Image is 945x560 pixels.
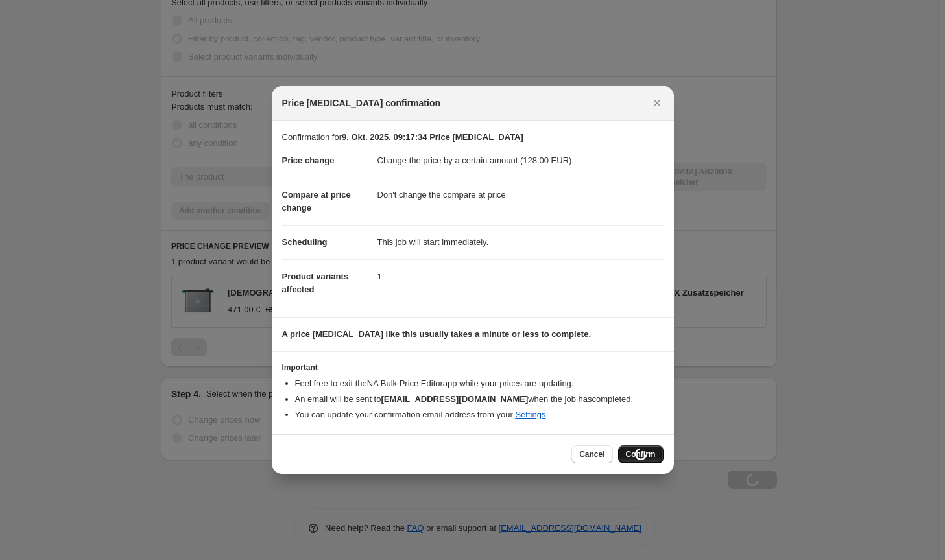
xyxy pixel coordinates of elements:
li: An email will be sent to when the job has completed . [295,393,664,406]
dd: 1 [377,259,664,294]
b: 9. Okt. 2025, 09:17:34 Price [MEDICAL_DATA] [342,132,523,142]
span: Cancel [579,449,604,460]
button: Close [648,94,666,112]
dd: Change the price by a certain amount (128.00 EUR) [377,144,664,178]
span: Compare at price change [282,190,351,213]
p: Confirmation for [282,131,664,144]
span: Product variants affected [282,272,349,294]
span: Price [MEDICAL_DATA] confirmation [282,97,441,110]
span: Scheduling [282,237,328,247]
b: A price [MEDICAL_DATA] like this usually takes a minute or less to complete. [282,329,592,339]
h3: Important [282,362,664,373]
a: Settings [515,410,545,419]
li: You can update your confirmation email address from your . [295,408,664,421]
b: [EMAIL_ADDRESS][DOMAIN_NAME] [381,394,528,404]
button: Cancel [571,445,612,463]
li: Feel free to exit the NA Bulk Price Editor app while your prices are updating. [295,377,664,390]
dd: Don't change the compare at price [377,178,664,212]
span: Price change [282,156,335,165]
dd: This job will start immediately. [377,225,664,259]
